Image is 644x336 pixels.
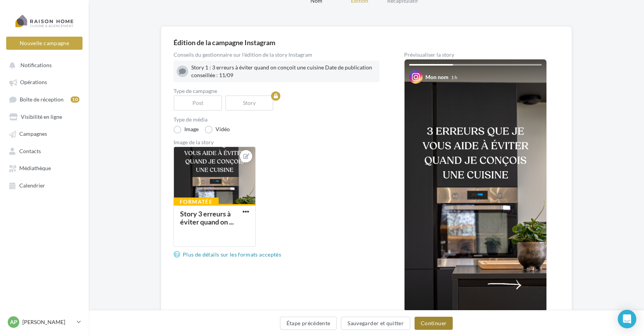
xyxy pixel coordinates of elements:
[174,88,379,94] label: Type de campagne
[5,58,81,72] button: Notifications
[404,52,547,57] div: Prévisualiser la story
[341,317,410,330] button: Sauvegarder et quitter
[174,39,559,46] div: Édition de la campagne Instagram
[191,64,376,79] div: Story 1 : 3 erreurs à éviter quand on conçoit une cuisine Date de publication conseillée : 11/09
[174,250,284,259] a: Plus de détails sur les formats acceptés
[174,126,199,133] label: Image
[6,315,83,329] a: AP [PERSON_NAME]
[618,310,636,328] div: Open Intercom Messenger
[5,144,84,158] a: Contacts
[6,37,83,50] button: Nouvelle campagne
[5,110,84,123] a: Visibilité en ligne
[5,75,84,89] a: Opérations
[174,52,379,57] div: Conseils du gestionnaire sur l'édition de la story Instagram
[451,74,457,81] div: 1 h
[5,161,84,175] a: Médiathèque
[21,113,62,120] span: Visibilité en ligne
[5,92,84,106] a: Boîte de réception10
[19,148,41,154] span: Contacts
[20,79,47,86] span: Opérations
[19,182,45,189] span: Calendrier
[405,59,546,312] img: Your Instagram story preview
[22,318,74,326] p: [PERSON_NAME]
[415,317,453,330] button: Continuer
[174,117,379,122] label: Type de média
[5,127,84,140] a: Campagnes
[71,96,79,103] div: 10
[20,96,64,103] span: Boîte de réception
[10,318,17,326] span: AP
[174,140,379,145] div: Image de la story
[174,198,219,206] div: Formatée
[205,126,230,133] label: Vidéo
[19,131,47,137] span: Campagnes
[5,178,84,192] a: Calendrier
[19,165,51,172] span: Médiathèque
[280,317,337,330] button: Étape précédente
[20,62,52,68] span: Notifications
[180,209,234,226] div: Story 3 erreurs à éviter quand on ...
[425,73,448,81] div: Mon nom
